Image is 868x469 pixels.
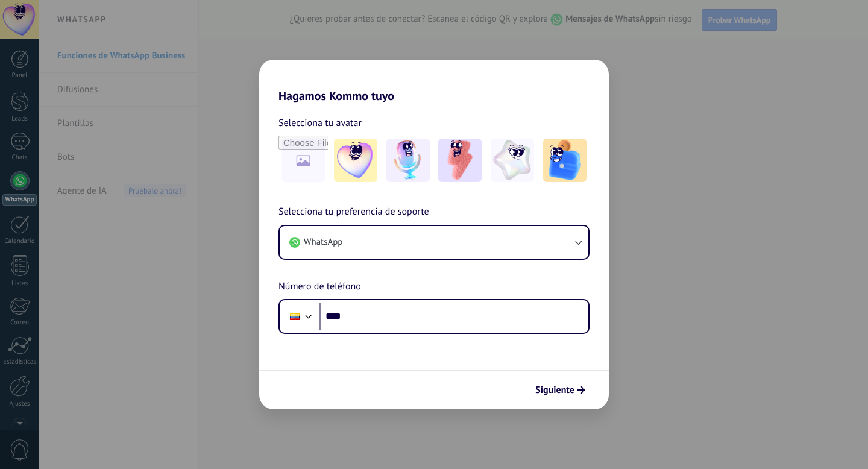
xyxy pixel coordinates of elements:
[438,139,482,182] img: -3.jpeg
[304,236,342,248] span: WhatsApp
[535,386,574,394] span: Siguiente
[530,380,591,400] button: Siguiente
[259,60,609,103] h2: Hagamos Kommo tuyo
[278,115,362,131] span: Selecciona tu avatar
[283,304,306,329] div: Ecuador: + 593
[543,139,587,182] img: -5.jpeg
[334,139,377,182] img: -1.jpeg
[278,279,361,295] span: Número de teléfono
[386,139,430,182] img: -2.jpeg
[278,204,429,220] span: Selecciona tu preferencia de soporte
[491,139,534,182] img: -4.jpeg
[280,226,588,259] button: WhatsApp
